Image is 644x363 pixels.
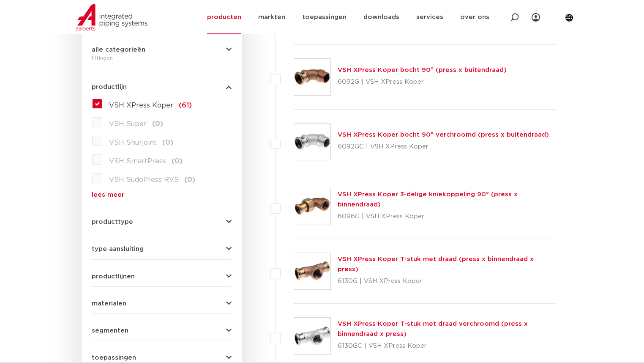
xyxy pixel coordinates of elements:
[294,124,330,160] img: Thumbnail for VSH XPress Koper bocht 90° verchroomd (press x buitendraad)
[162,139,173,146] span: (0)
[92,355,232,361] button: toepassingen
[338,140,549,154] p: 6092GC | VSH XPress Koper
[92,47,145,53] span: alle categorieën
[294,318,330,354] img: Thumbnail for VSH XPress Koper T-stuk met draad verchroomd (press x binnendraad x press)
[92,192,232,198] a: lees meer
[92,219,133,225] span: producttype
[92,246,144,252] span: type aansluiting
[92,47,232,53] button: alle categorieën
[92,53,232,63] div: fittingen
[109,102,173,109] span: VSH XPress Koper
[92,327,232,334] button: segmenten
[109,176,179,183] span: VSH SudoPress RVS
[92,84,232,90] button: productlijn
[294,188,330,225] img: Thumbnail for VSH XPress Koper 3-delige kniekoppeling 90° (press x binnendraad)
[92,355,136,361] span: toepassingen
[338,132,549,138] a: VSH XPress Koper bocht 90° verchroomd (press x buitendraad)
[338,256,534,272] a: VSH XPress Koper T-stuk met draad (press x binnendraad x press)
[92,84,127,90] span: productlijn
[338,339,556,353] p: 6130GC | VSH XPress Koper
[338,191,518,208] a: VSH XPress Koper 3-delige kniekoppeling 90° (press x binnendraad)
[92,327,128,334] span: segmenten
[338,321,528,337] a: VSH XPress Koper T-stuk met draad verchroomd (press x binnendraad x press)
[172,158,183,165] span: (0)
[179,102,192,109] span: (61)
[338,210,556,223] p: 6096G | VSH XPress Koper
[92,246,232,252] button: type aansluiting
[338,75,507,89] p: 6092G | VSH XPress Koper
[109,139,157,146] span: VSH Shurjoint
[184,176,195,183] span: (0)
[294,59,330,95] img: Thumbnail for VSH XPress Koper bocht 90° (press x buitendraad)
[92,300,232,307] button: materialen
[109,158,166,165] span: VSH SmartPress
[294,253,330,289] img: Thumbnail for VSH XPress Koper T-stuk met draad (press x binnendraad x press)
[152,121,163,127] span: (0)
[92,273,232,280] button: productlijnen
[338,275,556,288] p: 6130G | VSH XPress Koper
[92,219,232,225] button: producttype
[92,273,135,280] span: productlijnen
[338,67,507,73] a: VSH XPress Koper bocht 90° (press x buitendraad)
[92,300,126,307] span: materialen
[109,121,147,127] span: VSH Super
